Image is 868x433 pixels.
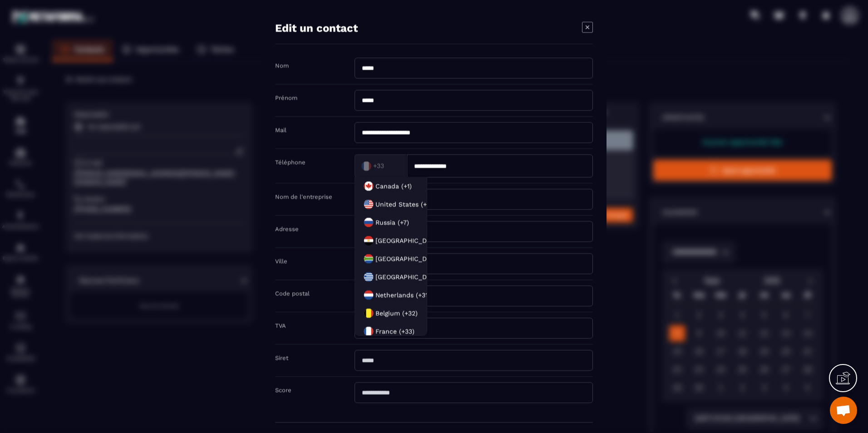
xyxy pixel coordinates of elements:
[275,127,286,133] label: Mail
[355,154,407,177] div: Search for option
[275,22,358,34] h4: Edit un contact
[275,290,310,297] label: Code postal
[275,62,289,69] label: Nom
[275,354,288,361] label: Siret
[275,193,332,200] label: Nom de l'entreprise
[275,159,306,166] label: Téléphone
[830,397,857,424] div: Ouvrir le chat
[275,94,297,101] label: Prénom
[275,322,286,329] label: TVA
[275,226,299,232] label: Adresse
[275,258,287,265] label: Ville
[275,387,291,394] label: Score
[360,159,397,172] input: Search for option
